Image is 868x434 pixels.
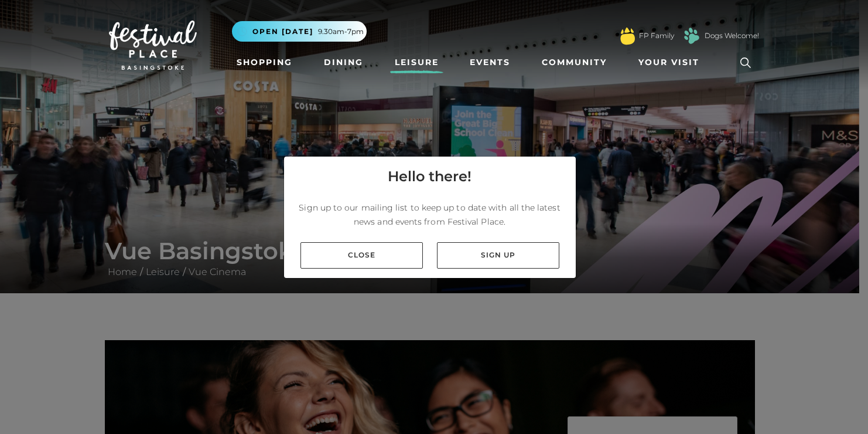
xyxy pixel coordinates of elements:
span: Your Visit [638,56,699,69]
p: Sign up to our mailing list to keep up to date with all the latest news and events from Festival ... [293,201,566,229]
img: Festival Place Logo [109,21,197,70]
a: Events [465,52,515,73]
h4: Hello there! [388,166,471,187]
button: Open [DATE] 9.30am-7pm [232,21,367,42]
a: Your Visit [634,52,710,73]
a: Dining [319,52,368,73]
a: Community [537,52,611,73]
a: Close [300,242,423,269]
a: FP Family [639,30,674,41]
a: Dogs Welcome! [705,30,759,41]
a: Leisure [390,52,443,73]
span: 9.30am-7pm [318,26,364,37]
a: Shopping [232,52,297,73]
span: Open [DATE] [252,26,313,37]
a: Sign up [437,242,559,269]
